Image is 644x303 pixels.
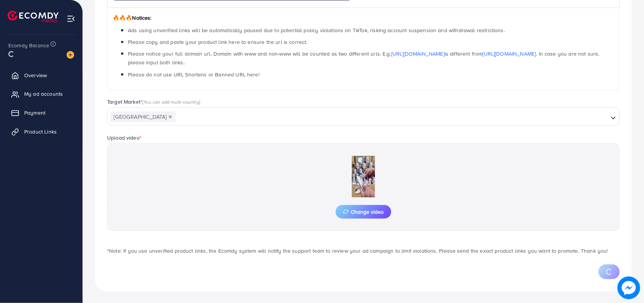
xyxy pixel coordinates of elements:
span: Please notice your full domain url. Domain with www and non-www will be counted as two different ... [128,50,600,66]
span: Please copy and paste your product link here to ensure the url is correct. [128,38,308,46]
span: (You can add multi-country) [142,98,200,105]
label: Upload video [107,134,142,141]
a: Payment [6,105,77,120]
span: Notices: [113,14,152,22]
span: Payment [24,109,45,117]
span: Please do not use URL Shortens or Banned URL here! [128,71,260,78]
a: [URL][DOMAIN_NAME] [483,50,536,57]
img: image [618,277,640,299]
a: Overview [6,68,77,83]
a: [URL][DOMAIN_NAME] [391,50,445,57]
a: Product Links [6,124,77,139]
span: [GEOGRAPHIC_DATA] [110,112,176,122]
img: image [67,51,74,59]
button: Change video [336,205,391,219]
a: My ad accounts [6,86,77,101]
div: Search for option [107,107,620,126]
label: Target Market [107,98,201,106]
span: Overview [24,71,47,79]
input: Search for option [176,111,608,123]
span: Ads using unverified links will be automatically paused due to potential policy violations on Tik... [128,26,505,34]
span: Change video [343,209,384,214]
span: Ecomdy Balance [8,42,49,49]
span: Product Links [24,128,57,135]
span: My ad accounts [24,90,63,98]
button: Deselect Pakistan [168,115,172,119]
img: Preview Image [326,156,401,197]
p: *Note: If you use unverified product links, the Ecomdy system will notify the support team to rev... [107,246,620,255]
img: menu [67,14,75,23]
img: logo [8,11,59,22]
span: 🔥🔥🔥 [113,14,132,22]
